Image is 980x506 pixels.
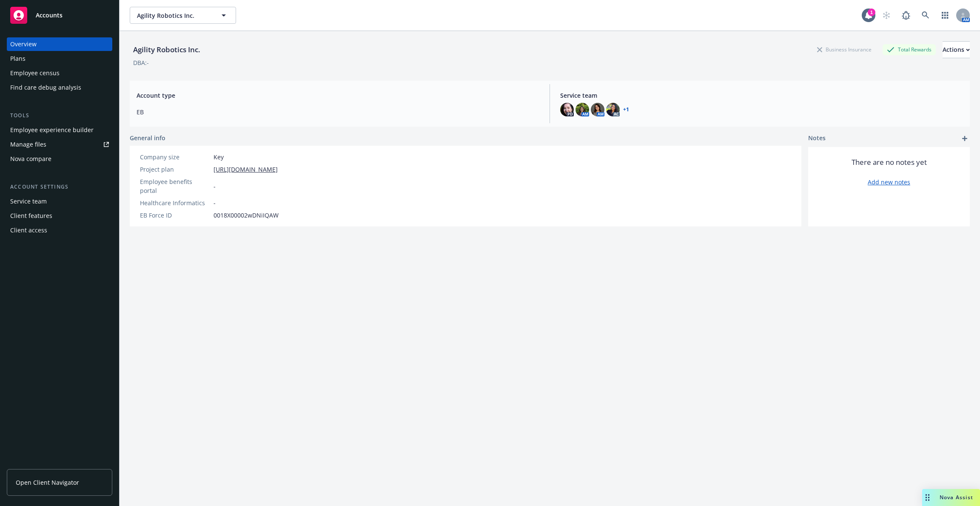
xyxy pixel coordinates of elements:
[560,103,574,116] img: photo
[7,81,112,94] a: Find care debug analysis
[214,165,278,174] a: [URL][DOMAIN_NAME]
[7,52,112,65] a: Plans
[10,81,81,94] div: Find care debug analysis
[813,44,876,55] div: Business Insurance
[130,44,204,55] div: Agility Robotics Inc.
[943,41,970,58] button: Actions
[140,177,210,195] div: Employee benefits portal
[36,12,63,19] span: Accounts
[878,7,895,24] a: Start snowing
[140,153,210,161] div: Company size
[7,3,112,27] a: Accounts
[606,103,620,116] img: photo
[917,7,934,24] a: Search
[10,37,37,51] div: Overview
[7,37,112,51] a: Overview
[937,7,954,24] a: Switch app
[922,489,933,506] div: Drag to move
[137,107,539,116] span: EB
[7,223,112,237] a: Client access
[10,52,26,65] div: Plans
[140,165,210,174] div: Project plan
[943,42,970,58] div: Actions
[130,7,236,24] button: Agility Robotics Inc.
[868,8,875,16] div: 1
[10,209,52,223] div: Client features
[852,157,927,167] span: There are no notes yet
[140,211,210,220] div: EB Force ID
[137,91,539,100] span: Account type
[7,111,112,120] div: Tools
[140,198,210,207] div: Healthcare Informatics
[10,138,46,151] div: Manage files
[133,58,149,67] div: DBA: -
[922,489,980,506] button: Nova Assist
[575,103,589,116] img: photo
[623,107,629,112] a: +1
[883,44,936,55] div: Total Rewards
[7,209,112,223] a: Client features
[16,478,79,487] span: Open Client Navigator
[591,103,604,116] img: photo
[560,91,963,100] span: Service team
[7,123,112,137] a: Employee experience builder
[10,223,47,237] div: Client access
[214,182,216,191] span: -
[214,153,224,161] span: Key
[960,133,970,144] a: add
[868,178,910,187] a: Add new notes
[7,152,112,166] a: Nova compare
[7,66,112,80] a: Employee census
[10,195,47,208] div: Service team
[214,198,216,207] span: -
[10,66,60,80] div: Employee census
[214,211,279,220] span: 0018X00002wDNiIQAW
[940,494,973,501] span: Nova Assist
[7,183,112,191] div: Account settings
[897,7,914,24] a: Report a Bug
[10,123,94,137] div: Employee experience builder
[808,133,826,144] span: Notes
[130,133,165,142] span: General info
[7,195,112,208] a: Service team
[137,11,211,20] span: Agility Robotics Inc.
[10,152,51,166] div: Nova compare
[7,138,112,151] a: Manage files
